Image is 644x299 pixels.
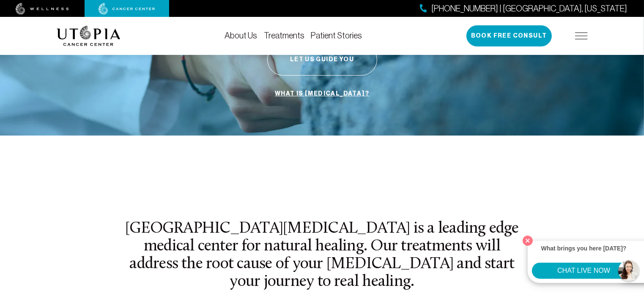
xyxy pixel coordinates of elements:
[532,263,636,279] button: CHAT LIVE NOW
[311,31,362,40] a: Patient Stories
[420,3,627,15] a: [PHONE_NUMBER] | [GEOGRAPHIC_DATA], [US_STATE]
[16,3,69,15] img: wellness
[57,26,121,46] img: logo
[575,33,588,39] img: icon-hamburger
[267,44,377,76] button: Let Us Guide You
[521,234,535,248] button: Close
[466,25,552,46] button: Book Free Consult
[124,220,520,291] h2: [GEOGRAPHIC_DATA][MEDICAL_DATA] is a leading edge medical center for natural healing. Our treatme...
[99,3,155,15] img: cancer center
[541,245,627,252] strong: What brings you here [DATE]?
[225,31,257,40] a: About Us
[273,86,371,102] a: What is [MEDICAL_DATA]?
[264,31,304,40] a: Treatments
[431,3,627,15] span: [PHONE_NUMBER] | [GEOGRAPHIC_DATA], [US_STATE]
